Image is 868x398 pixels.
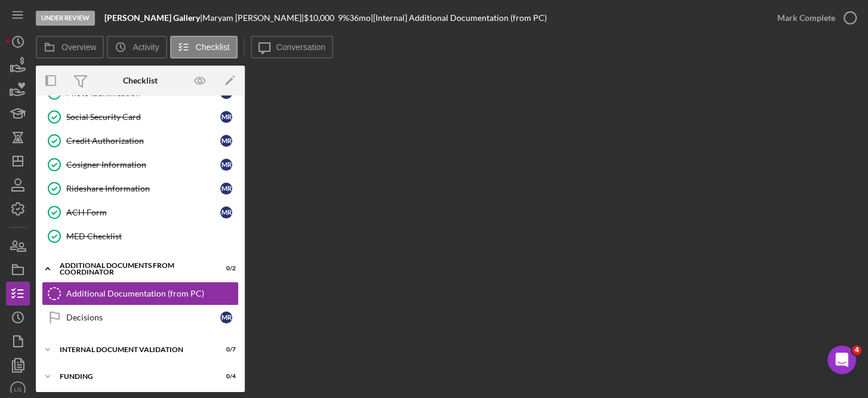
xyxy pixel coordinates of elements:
[777,6,835,30] div: Mark Complete
[42,224,239,248] a: MED Checklist
[852,345,861,355] span: 4
[220,311,232,323] div: M R
[202,13,304,23] div: Maryam [PERSON_NAME] |
[349,13,371,23] div: 36 mo
[42,200,239,224] a: ACH FormMR
[220,206,232,218] div: M R
[214,265,236,272] div: 0 / 2
[220,159,232,171] div: M R
[338,13,349,23] div: 9 %
[107,36,167,58] button: Activity
[60,262,206,276] div: Additional Documents from Coordinator
[60,373,206,380] div: Funding
[66,112,220,122] div: Social Security Card
[42,306,239,329] a: DecisionsMR
[276,42,326,52] label: Conversation
[66,313,220,322] div: Decisions
[66,208,220,217] div: ACH Form
[214,373,236,380] div: 0 / 4
[123,76,158,85] div: Checklist
[60,346,206,353] div: Internal Document Validation
[36,36,104,58] button: Overview
[42,129,239,153] a: Credit AuthorizationMR
[220,135,232,147] div: M R
[66,184,220,193] div: Rideshare Information
[251,36,334,58] button: Conversation
[170,36,238,58] button: Checklist
[66,289,238,298] div: Additional Documentation (from PC)
[133,42,159,52] label: Activity
[66,160,220,169] div: Cosigner Information
[36,11,95,26] div: Under Review
[14,386,22,393] text: LG
[220,111,232,123] div: M R
[214,346,236,353] div: 0 / 7
[66,232,238,241] div: MED Checklist
[66,136,220,146] div: Credit Authorization
[304,13,334,23] span: $10,000
[61,42,96,52] label: Overview
[371,13,547,23] div: | [Internal] Additional Documentation (from PC)
[196,42,230,52] label: Checklist
[104,13,202,23] div: |
[42,282,239,306] a: Additional Documentation (from PC)
[827,345,856,374] iframe: Intercom live chat
[220,183,232,195] div: M R
[104,13,200,23] b: [PERSON_NAME] Gallery
[42,177,239,200] a: Rideshare InformationMR
[42,105,239,129] a: Social Security CardMR
[42,153,239,177] a: Cosigner InformationMR
[765,6,862,30] button: Mark Complete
